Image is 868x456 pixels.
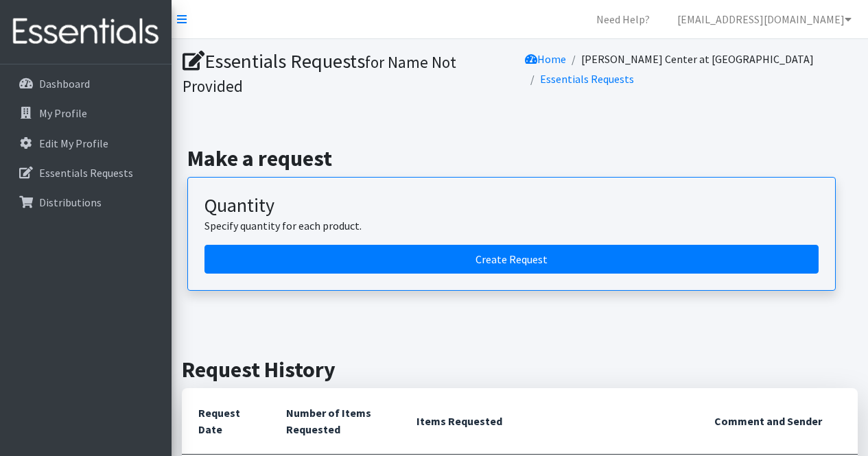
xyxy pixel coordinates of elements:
[5,159,166,187] a: Essentials Requests
[39,77,90,91] p: Dashboard
[39,136,108,150] p: Edit My Profile
[204,194,819,217] h3: Quantity
[525,52,566,66] a: Home
[204,245,819,274] a: Create a request by quantity
[270,388,400,455] th: Number of Items Requested
[581,52,814,66] a: [PERSON_NAME] Center at [GEOGRAPHIC_DATA]
[5,130,166,157] a: Edit My Profile
[182,388,270,455] th: Request Date
[183,49,515,97] h1: Essentials Requests
[400,388,698,455] th: Items Requested
[666,5,863,33] a: [EMAIL_ADDRESS][DOMAIN_NAME]
[39,106,87,120] p: My Profile
[187,145,852,171] h2: Make a request
[5,189,166,216] a: Distributions
[5,99,166,127] a: My Profile
[5,70,166,97] a: Dashboard
[204,217,819,234] p: Specify quantity for each product.
[540,72,634,86] a: Essentials Requests
[183,52,456,96] small: for Name Not Provided
[39,195,102,209] p: Distributions
[39,166,133,180] p: Essentials Requests
[5,9,166,55] img: HumanEssentials
[698,388,858,455] th: Comment and Sender
[182,357,858,383] h2: Request History
[585,5,661,33] a: Need Help?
